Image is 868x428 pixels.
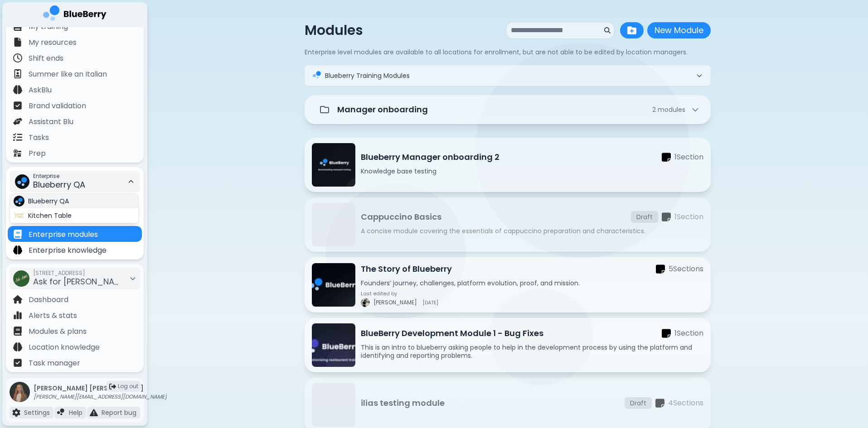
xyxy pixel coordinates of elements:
p: This is an intro to blueberry asking people to help in the development process by using the platf... [361,343,703,360]
p: AskBlu [29,85,52,96]
p: A concise module covering the essentials of cappuccino preparation and characteristics. [361,227,703,235]
img: file icon [13,22,22,31]
img: training icon [312,71,321,80]
img: file icon [13,117,22,126]
img: folder plus icon [627,26,636,35]
span: 2 [652,106,685,114]
div: Draft [631,211,658,223]
p: Last edited by [361,291,438,296]
img: sections icon [655,398,664,409]
img: search icon [604,27,611,34]
p: The Story of Blueberry [361,263,452,275]
span: Blueberry QA [33,179,85,190]
p: Location knowledge [29,342,100,353]
p: Report bug [102,409,136,417]
img: file icon [12,409,20,417]
span: Log out [118,383,138,390]
img: company thumbnail [15,174,29,189]
img: file icon [13,358,22,367]
a: The Story of BlueberryThe Story of Blueberrysections icon5SectionsFounders’ journey, challenges, ... [305,257,711,313]
p: Task manager [29,358,80,369]
img: file icon [57,409,65,417]
img: logout [109,383,116,390]
img: company logo [43,5,107,24]
img: file icon [13,295,22,304]
p: Summer like an Italian [29,69,107,80]
img: company thumbnail [14,196,24,207]
img: file icon [13,311,22,320]
p: Enterprise knowledge [29,245,107,256]
span: Kitchen Table [28,212,72,220]
p: My resources [29,37,77,48]
img: file icon [13,38,22,47]
p: Cappuccino Basics [361,211,441,223]
p: Help [69,409,82,417]
div: Draft [625,397,652,409]
p: 1 Section [674,328,703,339]
img: file icon [13,53,22,63]
img: Blueberry Manager onboarding 2 [312,143,355,187]
img: sections icon [662,328,671,339]
img: The Story of Blueberry [312,263,355,307]
p: Modules & plans [29,326,87,337]
span: Ask for [PERSON_NAME] [33,276,129,287]
img: sections icon [656,264,665,274]
img: BlueBerry Development Module 1 - Bug Fixes [312,323,355,367]
span: module s [658,105,685,114]
img: profile photo [10,382,30,402]
p: Enterprise level modules are available to all locations for enrollment, but are not able to be ed... [305,48,711,56]
img: file icon [13,230,22,239]
p: [PERSON_NAME][EMAIL_ADDRESS][DOMAIN_NAME] [34,393,167,400]
span: Blueberry QA [28,197,69,205]
p: 1 Section [674,212,703,222]
img: profile image [361,298,370,307]
p: Assistant Blu [29,116,73,127]
img: file icon [13,85,22,94]
p: Prep [29,148,46,159]
p: BlueBerry Development Module 1 - Bug Fixes [361,327,543,340]
p: Alerts & stats [29,310,77,321]
p: 4 Section s [668,398,703,409]
img: company thumbnail [14,210,24,221]
span: [STREET_ADDRESS] [33,269,124,277]
p: Blueberry Manager onboarding 2 [361,151,499,164]
p: Founders’ journey, challenges, platform evolution, proof, and mission. [361,279,703,287]
img: file icon [13,149,22,158]
p: Knowledge base testing [361,167,703,175]
a: Blueberry Manager onboarding 2Blueberry Manager onboarding 2sections icon1SectionKnowledge base t... [305,138,711,192]
p: Settings [24,409,50,417]
span: [DATE] [422,300,438,305]
p: Manager onboarding [337,103,428,116]
span: Blueberry Training Modules [325,72,410,80]
p: [PERSON_NAME] [PERSON_NAME] [34,384,167,392]
img: sections icon [662,212,671,222]
span: [PERSON_NAME] [373,299,417,306]
p: Dashboard [29,294,68,305]
img: file icon [13,245,22,255]
img: file icon [13,342,22,351]
p: Brand validation [29,101,86,111]
a: Cappuccino BasicsDraftsections icon1SectionA concise module covering the essentials of cappuccino... [305,197,711,252]
p: 1 Section [674,152,703,163]
img: file icon [90,409,98,417]
span: Enterprise [33,173,85,180]
p: Enterprise modules [29,229,98,240]
p: Modules [305,22,363,38]
img: file icon [13,69,22,78]
img: file icon [13,133,22,142]
a: BlueBerry Development Module 1 - Bug FixesBlueBerry Development Module 1 - Bug Fixessections icon... [305,318,711,372]
img: file icon [13,101,22,110]
img: company thumbnail [13,270,29,287]
img: file icon [13,327,22,336]
img: sections icon [662,152,671,163]
button: training iconBlueberry Training Modules [305,66,710,86]
p: Tasks [29,132,49,143]
p: 5 Section s [669,264,703,274]
button: New Module [647,22,711,38]
p: ilias testing module [361,397,445,409]
p: Shift ends [29,53,63,64]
